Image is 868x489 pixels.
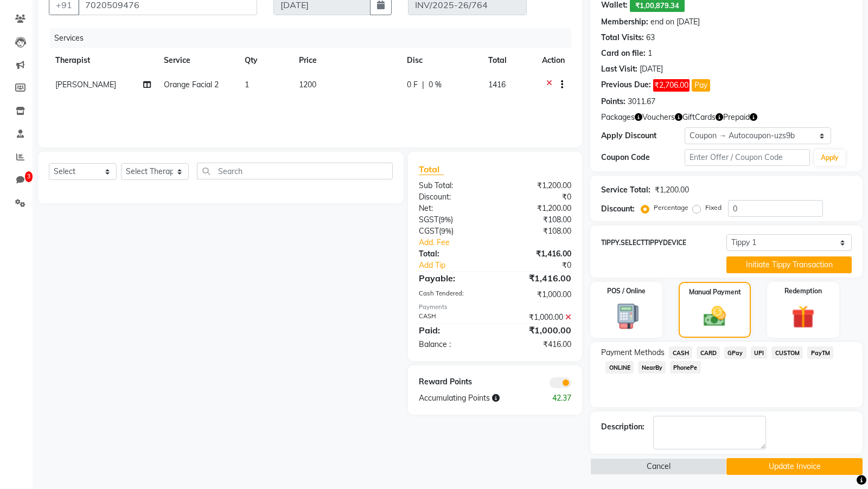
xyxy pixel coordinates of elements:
[537,393,579,404] div: 42.37
[422,79,424,91] span: |
[245,80,249,89] span: 1
[601,347,665,358] span: Payment Methods
[751,346,768,359] span: UPI
[590,458,726,475] button: Cancel
[601,184,650,196] div: Service Total:
[807,346,833,359] span: PayTM
[726,458,863,475] button: Update Invoice
[601,63,637,75] div: Last Visit:
[50,28,579,48] div: Services
[628,96,655,107] div: 3011.67
[642,112,675,123] span: Vouchers
[605,361,634,374] span: ONLINE
[685,149,810,166] input: Enter Offer / Coupon Code
[411,191,495,203] div: Discount:
[601,16,648,28] div: Membership:
[601,48,646,59] div: Card on file:
[419,303,571,312] div: Payments
[650,16,700,28] div: end on [DATE]
[669,346,692,359] span: CASH
[411,312,495,323] div: CASH
[25,171,33,182] span: 3
[509,260,580,271] div: ₹0
[723,112,750,123] span: Prepaid
[3,171,29,189] a: 3
[601,32,644,43] div: Total Visits:
[495,339,580,350] div: ₹416.00
[238,48,292,73] th: Qty
[670,361,701,374] span: PhonePe
[495,272,580,285] div: ₹1,416.00
[299,80,316,89] span: 1200
[411,339,495,350] div: Balance :
[724,346,746,359] span: GPay
[411,393,538,404] div: Accumulating Points
[689,287,741,297] label: Manual Payment
[197,163,393,179] input: Search
[164,80,219,89] span: Orange Facial 2
[705,203,722,213] label: Fixed
[495,203,580,214] div: ₹1,200.00
[653,79,690,92] span: ₹2,706.00
[697,346,720,359] span: CARD
[692,79,710,92] button: Pay
[292,48,400,73] th: Price
[495,214,580,226] div: ₹108.00
[638,361,666,374] span: NearBy
[495,226,580,237] div: ₹108.00
[488,80,506,89] span: 1416
[495,248,580,260] div: ₹1,416.00
[419,215,438,224] span: SGST
[601,203,635,215] div: Discount:
[411,214,495,226] div: ( )
[784,303,822,331] img: _gift.svg
[157,48,239,73] th: Service
[411,248,495,260] div: Total:
[419,164,444,175] span: Total
[601,79,651,92] div: Previous Due:
[535,48,571,73] th: Action
[601,96,626,107] div: Points:
[495,191,580,203] div: ₹0
[49,48,157,73] th: Therapist
[419,226,439,236] span: CGST
[441,215,451,224] span: 9%
[640,63,663,75] div: [DATE]
[697,304,733,329] img: _cash.svg
[726,256,852,273] button: Initiate Tippy Transaction
[411,226,495,237] div: ( )
[771,346,803,359] span: CUSTOM
[429,79,442,91] span: 0 %
[655,184,689,196] div: ₹1,200.00
[441,227,451,235] span: 9%
[601,112,635,123] span: Packages
[411,203,495,214] div: Net:
[482,48,536,73] th: Total
[784,286,822,296] label: Redemption
[400,48,482,73] th: Disc
[495,180,580,191] div: ₹1,200.00
[654,203,688,213] label: Percentage
[495,324,580,337] div: ₹1,000.00
[648,48,652,59] div: 1
[411,180,495,191] div: Sub Total:
[407,79,418,91] span: 0 F
[682,112,716,123] span: GiftCards
[601,152,685,163] div: Coupon Code
[607,286,646,296] label: POS / Online
[646,32,655,43] div: 63
[495,289,580,300] div: ₹1,000.00
[814,150,845,166] button: Apply
[495,312,580,323] div: ₹1,000.00
[411,272,495,285] div: Payable:
[55,80,116,89] span: [PERSON_NAME]
[411,237,579,248] a: Add. Fee
[411,289,495,300] div: Cash Tendered:
[411,260,509,271] a: Add Tip
[411,324,495,337] div: Paid:
[608,303,646,330] img: _pos-terminal.svg
[601,421,644,433] div: Description:
[411,376,495,388] div: Reward Points
[601,238,726,248] label: TIPPY.SELECTTIPPYDEVICE
[601,130,685,141] div: Apply Discount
